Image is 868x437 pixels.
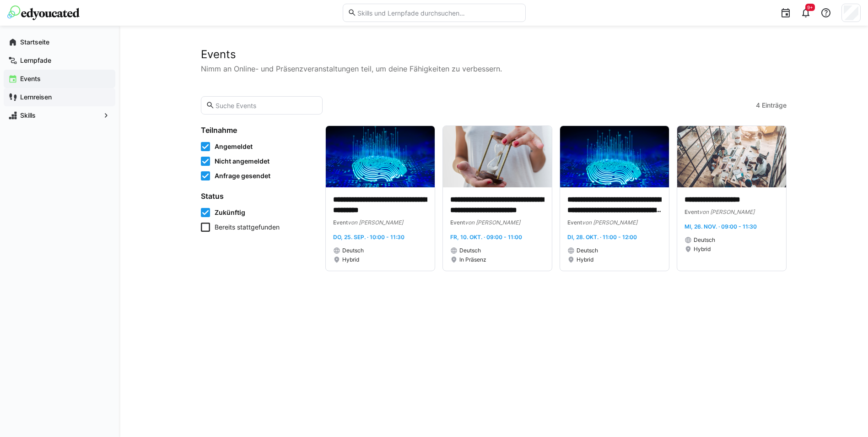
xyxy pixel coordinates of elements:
[342,256,359,263] span: Hybrid
[326,126,435,187] img: image
[356,9,520,17] input: Skills und Lernpfade durchsuchen…
[699,208,755,215] span: von [PERSON_NAME]
[201,126,314,135] h4: Teilnahme
[450,219,465,226] span: Event
[215,101,318,109] input: Suche Events
[333,219,348,226] span: Event
[465,219,520,226] span: von [PERSON_NAME]
[677,126,786,187] img: image
[756,101,760,110] span: 4
[567,219,582,226] span: Event
[201,191,314,201] h4: Status
[577,256,593,263] span: Hybrid
[342,247,364,254] span: Deutsch
[762,101,787,110] span: Einträge
[215,208,245,217] span: Zukünftig
[685,208,699,215] span: Event
[215,171,270,180] span: Anfrage gesendet
[459,247,481,254] span: Deutsch
[694,236,715,244] span: Deutsch
[567,234,637,240] span: Di, 28. Okt. · 11:00 - 12:00
[459,256,486,263] span: In Präsenz
[348,219,403,226] span: von [PERSON_NAME]
[201,63,787,74] p: Nimm an Online- und Präsenzveranstaltungen teil, um deine Fähigkeiten zu verbessern.
[582,219,637,226] span: von [PERSON_NAME]
[694,246,711,253] span: Hybrid
[443,126,552,187] img: image
[577,247,598,254] span: Deutsch
[685,223,757,230] span: Mi, 26. Nov. · 09:00 - 11:30
[333,234,404,240] span: Do, 25. Sep. · 10:00 - 11:30
[215,142,253,151] span: Angemeldet
[215,157,270,166] span: Nicht angemeldet
[450,234,522,240] span: Fr, 10. Okt. · 09:00 - 11:00
[560,126,669,187] img: image
[215,223,280,232] span: Bereits stattgefunden
[807,5,813,10] span: 9+
[201,48,787,61] h2: Events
